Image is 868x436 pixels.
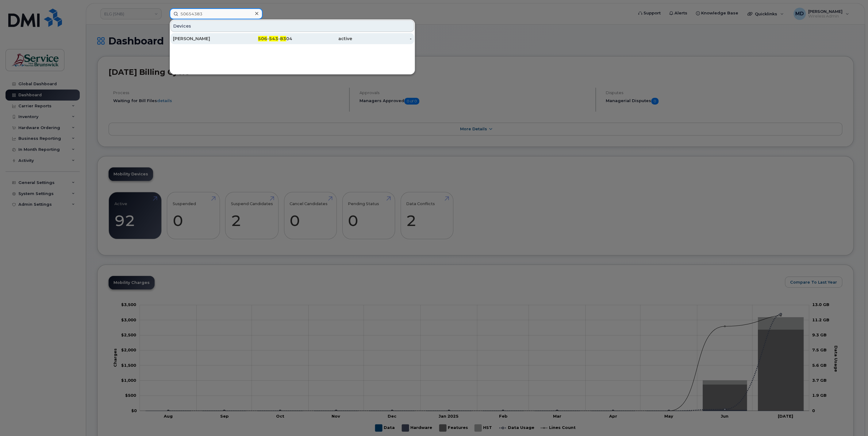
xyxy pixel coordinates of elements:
div: - - 04 [233,36,293,42]
div: active [292,36,352,42]
div: - [352,36,412,42]
span: 506 [258,36,267,41]
a: [PERSON_NAME]506-543-8304active- [171,33,414,44]
div: Devices [171,20,414,32]
div: [PERSON_NAME] [173,36,233,42]
span: 83 [280,36,286,41]
span: 543 [269,36,278,41]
